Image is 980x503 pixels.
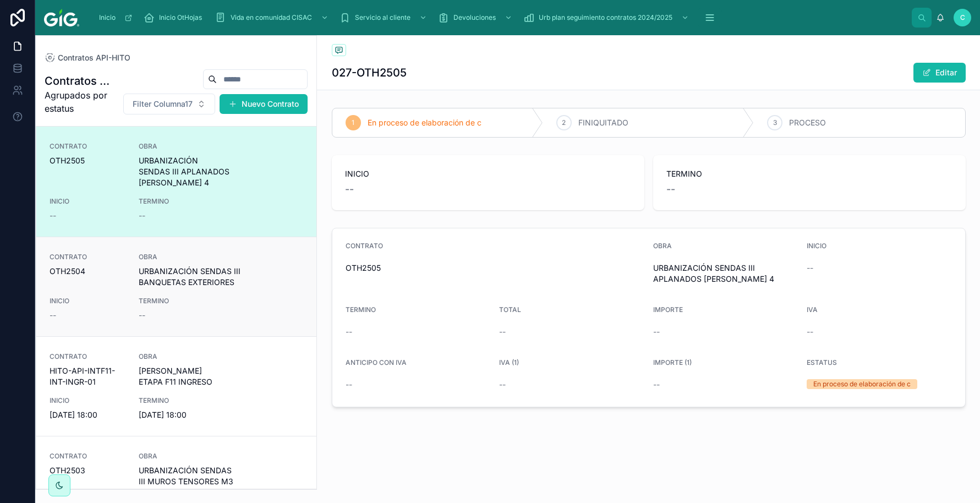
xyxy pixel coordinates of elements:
[36,336,316,436] a: CONTRATOHITO-API-INTF11-INT-INGR-01OBRA[PERSON_NAME] ETAPA F11 INGRESOINICIO[DATE] 18:00TERMINO[D...
[133,99,193,110] span: Filter Columna17
[562,118,566,127] span: 2
[346,379,352,390] span: --
[212,8,334,28] a: Vida en comunidad CISAC
[139,155,259,188] span: URBANIZACIÓN SENDAS III APLANADOS [PERSON_NAME] 4
[139,452,259,461] span: OBRA
[45,52,130,63] a: Contratos API-HITO
[499,358,519,367] span: IVA (1)
[50,465,125,476] span: OTH2503
[139,266,259,288] span: URBANIZACIÓN SENDAS III BANQUETAS EXTERIORES
[539,13,672,22] span: Urb plan seguimiento contratos 2024/2025
[45,73,111,89] h1: Contratos API-HITO
[346,242,383,250] span: CONTRATO
[88,6,912,30] div: scrollable content
[50,155,125,166] span: OTH2505
[499,326,506,337] span: --
[50,409,125,420] span: [DATE] 18:00
[355,13,410,22] span: Servicio al cliente
[139,409,215,420] span: [DATE] 18:00
[50,197,125,206] span: INICIO
[653,242,672,250] span: OBRA
[50,266,125,277] span: OTH2504
[435,8,518,28] a: Devoluciones
[345,168,631,179] span: INICIO
[346,326,352,337] span: --
[50,142,125,151] span: CONTRATO
[346,263,644,274] span: OTH2505
[50,253,125,261] span: CONTRATO
[44,9,79,26] img: App logo
[499,379,506,390] span: --
[336,8,432,28] a: Servicio al cliente
[58,52,130,63] span: Contratos API-HITO
[140,8,210,28] a: Inicio OtHojas
[50,365,125,387] span: HITO-API-INTF11-INT-INGR-01
[813,379,911,389] div: En proceso de elaboración de c
[50,452,125,461] span: CONTRATO
[50,310,56,321] span: --
[139,352,259,361] span: OBRA
[807,305,818,314] span: IVA
[653,326,660,337] span: --
[346,358,407,367] span: ANTICIPO CON IVA
[368,117,481,128] span: En proceso de elaboración de c
[666,182,675,197] span: --
[50,210,56,221] span: --
[520,8,694,28] a: Urb plan seguimiento contratos 2024/2025
[45,89,111,115] span: Agrupados por estatus
[139,297,215,305] span: TERMINO
[50,352,125,361] span: CONTRATO
[36,127,316,237] a: CONTRATOOTH2505OBRAURBANIZACIÓN SENDAS III APLANADOS [PERSON_NAME] 4INICIO--TERMINO--
[666,168,952,179] span: TERMINO
[220,94,308,114] button: Nuevo Contrato
[139,142,259,151] span: OBRA
[960,13,965,22] span: C
[499,305,521,314] span: TOTAL
[653,379,660,390] span: --
[773,118,777,127] span: 3
[50,396,125,405] span: INICIO
[159,13,202,22] span: Inicio OtHojas
[345,182,354,197] span: --
[231,13,312,22] span: Vida en comunidad CISAC
[578,117,628,128] span: FINIQUITADO
[139,465,259,487] span: URBANIZACIÓN SENDAS III MUROS TENSORES M3
[913,63,966,83] button: Editar
[346,305,376,314] span: TERMINO
[50,297,125,305] span: INICIO
[139,396,215,405] span: TERMINO
[139,197,215,206] span: TERMINO
[139,253,259,261] span: OBRA
[653,263,798,285] span: URBANIZACIÓN SENDAS III APLANADOS [PERSON_NAME] 4
[789,117,826,128] span: PROCESO
[807,242,826,250] span: INICIO
[453,13,496,22] span: Devoluciones
[99,13,116,22] span: Inicio
[36,237,316,336] a: CONTRATOOTH2504OBRAURBANIZACIÓN SENDAS III BANQUETAS EXTERIORESINICIO--TERMINO--
[139,310,145,321] span: --
[332,65,407,80] h1: 027-OTH2505
[653,358,692,367] span: IMPORTE (1)
[94,8,138,28] a: Inicio
[807,358,837,367] span: ESTATUS
[123,94,215,114] button: Select Button
[139,210,145,221] span: --
[807,263,813,274] span: --
[653,305,683,314] span: IMPORTE
[139,365,259,387] span: [PERSON_NAME] ETAPA F11 INGRESO
[352,118,354,127] span: 1
[807,326,813,337] span: --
